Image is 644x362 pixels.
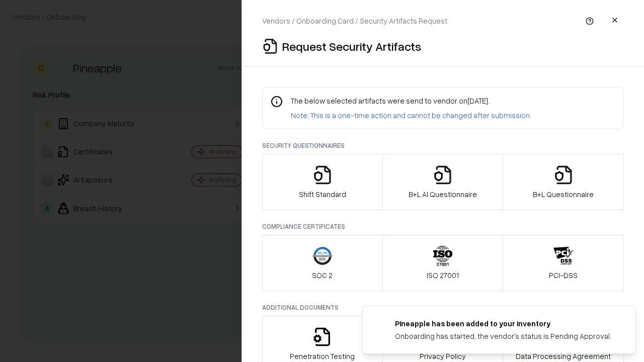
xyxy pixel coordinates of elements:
p: Shift Standard [299,189,346,200]
button: PCI-DSS [503,235,624,291]
button: B+L Questionnaire [503,154,624,210]
p: Data Processing Agreement [516,351,611,361]
p: Penetration Testing [290,351,355,361]
p: B+L AI Questionnaire [409,189,477,200]
p: Note: This is a one-time action and cannot be changed after submission. [291,110,531,121]
p: The below selected artifacts were send to vendor on [DATE] . [291,96,531,106]
p: Security Questionnaires [262,141,624,150]
p: ISO 27001 [427,270,459,281]
img: pineappleenergy.com [375,318,387,330]
p: SOC 2 [312,270,333,281]
div: Pineapple has been added to your inventory [395,318,611,329]
p: Additional Documents [262,303,624,312]
button: ISO 27001 [382,235,504,291]
button: Shift Standard [262,154,383,210]
p: Privacy Policy [420,351,466,361]
p: B+L Questionnaire [533,189,594,200]
button: SOC 2 [262,235,383,291]
p: Vendors / Onboarding Card / Security Artifacts Request [262,16,447,26]
div: Onboarding has started, the vendor's status is Pending Approval. [395,331,611,341]
p: PCI-DSS [549,270,578,281]
p: Request Security Artifacts [282,38,421,54]
p: Compliance Certificates [262,222,624,231]
button: B+L AI Questionnaire [382,154,504,210]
